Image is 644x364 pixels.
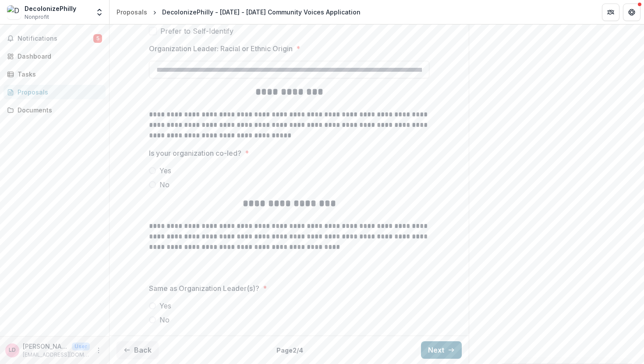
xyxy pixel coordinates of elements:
img: DecolonizePhilly [7,5,21,19]
div: Proposals [117,7,147,17]
a: Tasks [4,67,106,81]
a: Proposals [4,85,106,99]
p: [PERSON_NAME] [23,342,68,351]
div: Lakesha Datts [9,347,16,353]
a: Documents [4,103,106,117]
p: Is your organization co-led? [149,148,241,158]
nav: breadcrumb [113,6,364,18]
button: More [93,345,104,356]
span: No [159,315,170,325]
button: Get Help [623,3,640,21]
button: Next [421,341,462,359]
span: Nonprofit [25,13,49,21]
span: Notifications [18,35,93,42]
span: Yes [159,165,171,176]
p: Same as Organization Leader(s)? [149,283,259,294]
button: Notifications5 [4,31,106,45]
span: Yes [159,301,171,311]
p: Page 2 / 4 [276,346,303,355]
p: [EMAIL_ADDRESS][DOMAIN_NAME] [23,351,90,359]
div: DecolonizePhilly [25,4,76,13]
p: Organization Leader: Racial or Ethnic Origin [149,43,293,54]
div: DecolonizePhilly - [DATE] - [DATE] Community Voices Application [162,7,361,17]
a: Proposals [113,6,151,18]
button: Partners [602,3,619,21]
div: Documents [18,105,99,115]
p: User [72,343,90,350]
span: 5 [93,34,102,43]
button: Back [117,341,159,359]
button: Open entity switcher [93,3,106,21]
span: Prefer to Self-Identify [160,26,234,36]
div: Proposals [18,87,99,97]
div: Dashboard [18,52,99,61]
span: No [159,179,170,190]
a: Dashboard [4,49,106,63]
div: Tasks [18,70,99,79]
